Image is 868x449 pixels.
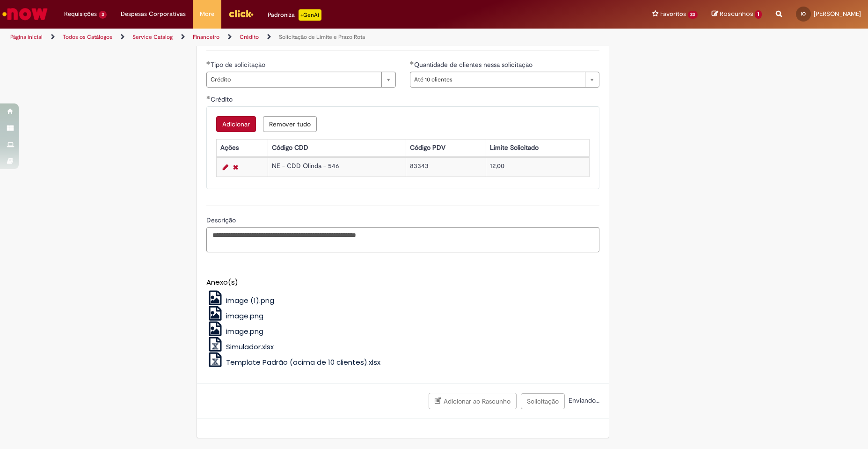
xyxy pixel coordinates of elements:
[121,9,186,19] span: Despesas Corporativas
[132,33,173,41] a: Service Catalog
[263,116,317,132] button: Remover todas as linhas de Crédito
[414,72,580,87] span: Até 10 clientes
[801,11,806,17] span: IO
[99,11,107,19] span: 3
[226,326,263,336] span: image.png
[206,227,599,252] textarea: Descrição
[268,9,321,21] div: Padroniza
[206,311,263,321] a: image.png
[216,116,256,132] button: Adicionar uma linha para Crédito
[406,139,486,156] th: Código PDV
[660,9,686,19] span: Favoritos
[240,33,259,41] a: Crédito
[299,9,321,21] p: +GenAi
[755,10,762,19] span: 1
[226,295,274,305] span: image (1).png
[486,139,590,156] th: Limite Solicitado
[206,357,380,367] a: Template Padrão (acima de 10 clientes).xlsx
[406,157,486,177] td: 83343
[486,157,590,177] td: 12,00
[410,61,414,65] span: Obrigatório Preenchido
[228,7,254,21] img: click_logo_yellow_360x200.png
[211,95,234,103] span: Crédito
[211,60,267,69] span: Tipo de solicitação
[1,5,49,23] img: ServiceNow
[10,33,43,41] a: Página inicial
[206,61,211,65] span: Obrigatório Preenchido
[200,9,214,19] span: More
[63,33,112,41] a: Todos os Catálogos
[64,9,97,19] span: Requisições
[220,162,231,173] a: Editar Linha 1
[231,162,241,173] a: Remover linha 1
[217,139,268,156] th: Ações
[712,10,762,19] a: Rascunhos
[414,60,534,69] span: Quantidade de clientes nessa solicitação
[268,157,406,177] td: NE - CDD Olinda - 546
[720,9,753,18] span: Rascunhos
[688,11,698,19] span: 23
[226,342,274,352] span: Simulador.xlsx
[7,29,572,46] ul: Trilhas de página
[206,295,274,305] a: image (1).png
[567,396,599,405] span: Enviando...
[211,72,377,87] span: Crédito
[206,279,599,287] h5: Anexo(s)
[226,357,380,367] span: Template Padrão (acima de 10 clientes).xlsx
[193,33,219,41] a: Financeiro
[814,10,861,18] span: [PERSON_NAME]
[206,96,211,99] span: Obrigatório Preenchido
[206,342,274,352] a: Simulador.xlsx
[206,216,238,224] span: Descrição
[226,311,263,321] span: image.png
[268,139,406,156] th: Código CDD
[206,326,263,336] a: image.png
[279,33,365,41] a: Solicitação de Limite e Prazo Rota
